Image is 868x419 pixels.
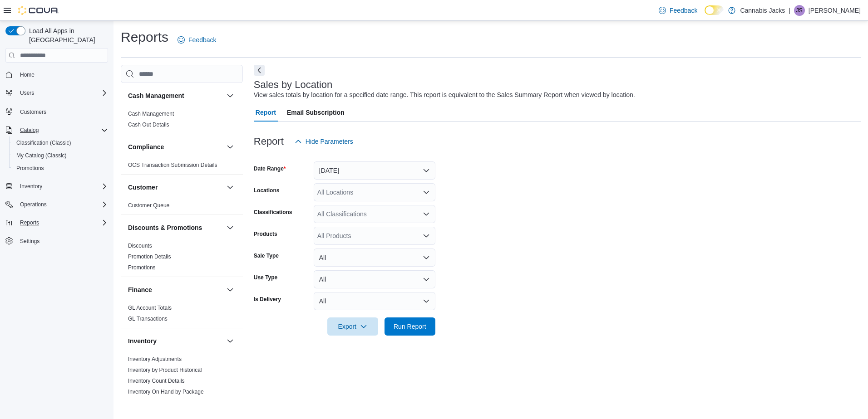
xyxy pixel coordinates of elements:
button: Hide Parameters [291,132,357,151]
span: Inventory [16,181,108,192]
img: Cova [18,6,59,15]
a: GL Account Totals [128,305,172,311]
button: All [314,292,435,310]
span: Cash Out Details [128,121,169,128]
span: Settings [16,235,108,247]
span: GL Account Totals [128,304,172,312]
span: Reports [20,219,39,226]
h3: Customer [128,183,158,192]
div: John Shelegey [794,5,805,16]
button: Next [254,65,265,76]
button: All [314,248,435,267]
span: Inventory [20,183,42,190]
label: Products [254,230,277,238]
input: Dark Mode [705,5,724,15]
div: Compliance [121,160,243,174]
span: Classification (Classic) [16,139,71,146]
button: Home [2,68,112,81]
a: Customers [16,107,50,117]
h1: Reports [121,28,168,46]
button: Open list of options [423,232,430,239]
a: Classification (Classic) [13,137,75,148]
button: Operations [16,199,50,210]
label: Is Delivery [254,296,281,303]
a: Inventory On Hand by Package [128,389,204,395]
span: Settings [20,238,39,245]
span: Report [256,103,276,122]
button: Inventory [2,180,112,193]
button: Inventory [128,336,223,346]
button: Compliance [128,142,223,151]
button: Reports [2,216,112,229]
span: OCS Transaction Submission Details [128,161,217,169]
h3: Discounts & Promotions [128,223,202,232]
p: Cannabis Jacks [740,5,785,16]
h3: Sales by Location [254,79,333,90]
a: Inventory Adjustments [128,356,182,362]
p: | [789,5,790,16]
span: Home [16,69,108,80]
button: Cash Management [225,90,236,101]
button: Inventory [16,181,46,192]
div: Cash Management [121,108,243,134]
h3: Inventory [128,336,157,346]
span: Promotions [16,165,44,172]
label: Sale Type [254,252,279,259]
button: My Catalog (Classic) [9,149,112,162]
button: Promotions [9,162,112,175]
span: Discounts [128,242,152,249]
span: Export [333,317,373,336]
span: Customer Queue [128,202,169,209]
h3: Report [254,136,284,147]
a: Feedback [655,1,701,19]
label: Locations [254,187,280,194]
span: Feedback [188,35,216,44]
button: Cash Management [128,91,223,100]
a: Discounts [128,243,152,249]
button: Operations [2,198,112,211]
a: Feedback [174,31,220,49]
div: Customer [121,200,243,214]
button: Discounts & Promotions [128,223,223,232]
span: Operations [16,199,108,210]
span: Feedback [670,6,697,15]
button: Export [327,317,378,336]
button: Users [16,88,38,98]
span: Customers [16,106,108,117]
button: Users [2,87,112,99]
a: Cash Out Details [128,122,169,128]
div: Discounts & Promotions [121,240,243,277]
span: Hide Parameters [306,137,353,146]
p: [PERSON_NAME] [809,5,861,16]
button: Classification (Classic) [9,136,112,149]
button: Catalog [2,124,112,136]
div: View sales totals by location for a specified date range. This report is equivalent to the Sales ... [254,90,635,100]
button: Run Report [385,317,435,336]
button: Compliance [225,141,236,152]
a: OCS Transaction Submission Details [128,162,217,168]
span: Inventory On Hand by Package [128,388,204,395]
button: All [314,270,435,288]
a: Customer Queue [128,202,169,209]
span: Inventory Count Details [128,377,185,385]
button: Discounts & Promotions [225,222,236,233]
button: Finance [225,284,236,295]
span: Inventory by Product Historical [128,366,202,374]
span: Inventory Adjustments [128,356,182,363]
span: Catalog [16,125,108,136]
button: Customer [225,182,236,193]
button: Finance [128,285,223,294]
a: Cash Management [128,111,174,117]
span: Run Report [394,322,426,331]
span: Promotions [13,163,108,174]
a: Home [16,69,38,80]
button: Catalog [16,125,42,136]
span: Promotions [128,264,156,271]
button: Open list of options [423,210,430,218]
span: Users [16,88,108,98]
button: Open list of options [423,189,430,196]
button: [DATE] [314,161,435,180]
span: GL Transactions [128,315,168,322]
span: Load All Apps in [GEOGRAPHIC_DATA] [25,26,108,44]
label: Classifications [254,209,292,216]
